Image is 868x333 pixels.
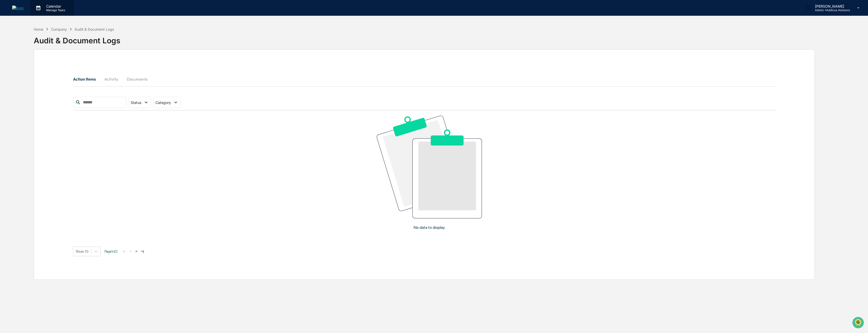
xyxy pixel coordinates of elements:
button: |< [121,249,127,253]
p: How can we help? [5,11,92,19]
span: Pylon [50,86,61,90]
a: 🖐️Preclearance [3,62,35,71]
button: > [134,249,139,253]
img: 1746055101610-c473b297-6a78-478c-a979-82029cc54cd1 [5,39,14,48]
div: 🗄️ [37,64,41,68]
span: Status [131,100,141,105]
p: No data to display [414,225,445,230]
div: Audit & Document Logs [34,32,120,45]
div: Start new chat [17,39,83,44]
a: Powered byPylon [36,86,61,90]
span: Attestations [42,64,63,69]
div: Audit & Document Logs [75,27,114,31]
button: Documents [123,73,152,85]
span: Data Lookup [10,73,32,79]
p: Calendar [42,4,68,8]
a: 🗄️Attestations [35,62,65,71]
button: Activity [100,73,123,85]
div: 🔎 [5,74,9,78]
iframe: Open customer support [852,316,865,330]
div: Company [51,27,67,31]
div: 🖐️ [5,64,9,68]
div: Home [34,27,43,31]
p: Manage Tasks [42,8,68,12]
button: < [128,249,133,253]
span: Preclearance [10,64,33,69]
div: We're available if you need us! [17,44,64,48]
p: [PERSON_NAME] [811,4,850,8]
input: Clear [13,23,84,28]
div: secondary tabs example [73,73,776,85]
a: 🔎Data Lookup [3,71,34,81]
p: Admin • Addicus Advisors [811,8,850,12]
button: Action Items [73,73,100,85]
img: No data [377,116,482,218]
img: logo [12,6,24,10]
button: Start new chat [86,40,92,46]
button: >| [140,249,145,253]
span: Category [155,100,171,105]
span: Page 1 of 2 [105,249,118,253]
